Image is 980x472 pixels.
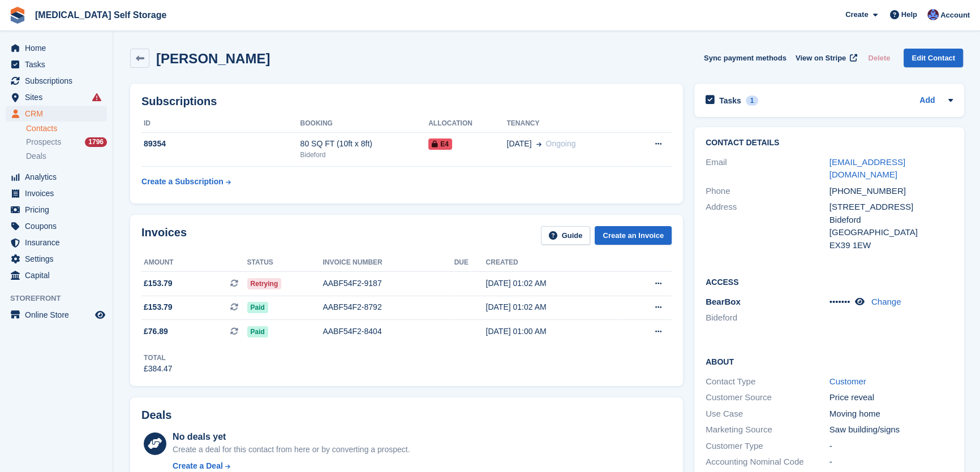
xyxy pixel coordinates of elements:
div: [STREET_ADDRESS] [829,201,953,214]
a: menu [6,307,107,323]
a: menu [6,89,107,105]
button: Delete [863,49,895,67]
div: £384.47 [144,363,173,375]
span: Paid [247,326,268,337]
a: [MEDICAL_DATA] Self Storage [31,6,171,24]
span: Paid [247,302,268,313]
div: Email [706,156,829,181]
span: Subscriptions [25,73,93,89]
a: View on Stripe [791,49,859,67]
div: [DATE] 01:00 AM [485,326,619,337]
span: CRM [25,106,93,122]
div: Price reveal [829,391,953,404]
a: menu [6,235,107,250]
h2: [PERSON_NAME] [156,51,270,66]
div: Customer Type [706,440,829,453]
span: £76.89 [144,326,168,337]
div: Create a deal for this contact from here or by converting a prospect. [173,444,410,456]
a: Prospects 1796 [26,136,107,148]
th: Tenancy [506,115,629,133]
span: Online Store [25,307,93,323]
th: Invoice number [323,254,454,272]
a: menu [6,57,107,72]
div: Total [144,353,173,363]
span: Create [845,9,868,20]
div: - [829,440,953,453]
li: Bideford [706,311,829,324]
th: Allocation [428,115,506,133]
img: Helen Walker [927,9,939,20]
span: Prospects [26,137,61,148]
a: menu [6,73,107,89]
i: Smart entry sync failures have occurred [92,93,101,102]
span: Tasks [25,57,93,72]
div: Moving home [829,408,953,421]
div: Phone [706,185,829,198]
img: stora-icon-8386f47178a22dfd0bd8f6a31ec36ba5ce8667c1dd55bd0f319d3a0aa187defe.svg [9,7,26,24]
span: £153.79 [144,301,173,313]
span: Settings [25,251,93,267]
div: Use Case [706,408,829,421]
div: Contact Type [706,375,829,388]
a: Add [919,94,935,107]
div: [DATE] 01:02 AM [485,278,619,289]
span: E4 [428,138,452,150]
h2: Deals [141,409,171,422]
div: Address [706,201,829,252]
th: Created [485,254,619,272]
a: Contacts [26,123,107,134]
div: Bideford [829,214,953,227]
span: Insurance [25,235,93,250]
div: Marketing Source [706,423,829,436]
div: AABF54F2-9187 [323,278,454,289]
a: menu [6,40,107,56]
span: Coupons [25,218,93,234]
div: [DATE] 01:02 AM [485,301,619,313]
h2: Contact Details [706,138,953,148]
span: Pricing [25,202,93,218]
th: Amount [141,254,247,272]
span: Retrying [247,278,282,289]
span: View on Stripe [796,53,846,64]
a: menu [6,267,107,283]
span: Deals [26,151,46,162]
span: Storefront [10,293,113,304]
span: Account [940,10,970,21]
th: Due [454,254,486,272]
span: Help [901,9,917,20]
a: menu [6,218,107,234]
div: 1796 [85,137,107,147]
div: Saw building/signs [829,423,953,436]
span: Home [25,40,93,56]
div: AABF54F2-8404 [323,326,454,337]
span: Invoices [25,185,93,201]
div: AABF54F2-8792 [323,301,454,313]
a: [EMAIL_ADDRESS][DOMAIN_NAME] [829,157,905,180]
div: 80 SQ FT (10ft x 8ft) [300,138,429,150]
a: Edit Contact [904,49,963,67]
span: £153.79 [144,278,173,289]
th: Booking [300,115,429,133]
a: menu [6,185,107,201]
span: BearBox [706,297,741,306]
a: menu [6,106,107,122]
div: EX39 1EW [829,239,953,252]
span: Ongoing [546,139,576,148]
h2: About [706,356,953,367]
div: [GEOGRAPHIC_DATA] [829,226,953,239]
a: Customer [829,376,866,386]
span: ••••••• [829,297,850,306]
div: Customer Source [706,391,829,404]
div: - [829,456,953,469]
h2: Invoices [141,226,187,245]
div: No deals yet [173,430,410,444]
span: Analytics [25,169,93,185]
h2: Access [706,276,953,287]
th: ID [141,115,300,133]
a: Deals [26,150,107,162]
div: Accounting Nominal Code [706,456,829,469]
span: Sites [25,89,93,105]
h2: Subscriptions [141,95,672,108]
span: [DATE] [506,138,531,150]
th: Status [247,254,323,272]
